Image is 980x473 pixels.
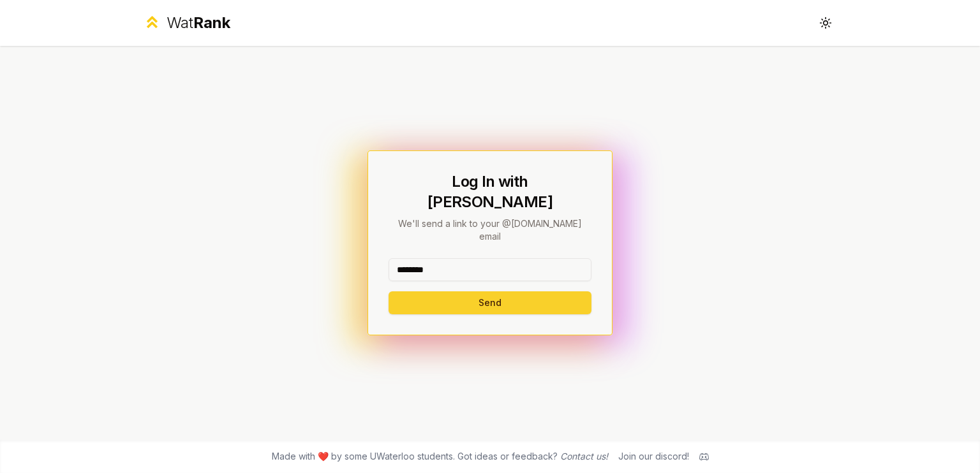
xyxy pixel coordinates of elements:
[389,291,591,314] button: Send
[167,13,230,33] div: Wat
[193,13,230,32] span: Rank
[389,217,591,243] p: We'll send a link to your @[DOMAIN_NAME] email
[272,450,608,463] span: Made with ❤️ by some UWaterloo students. Got ideas or feedback?
[618,450,689,463] div: Join our discord!
[143,13,230,33] a: WatRank
[560,451,608,462] a: Contact us!
[389,171,591,212] h1: Log In with [PERSON_NAME]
